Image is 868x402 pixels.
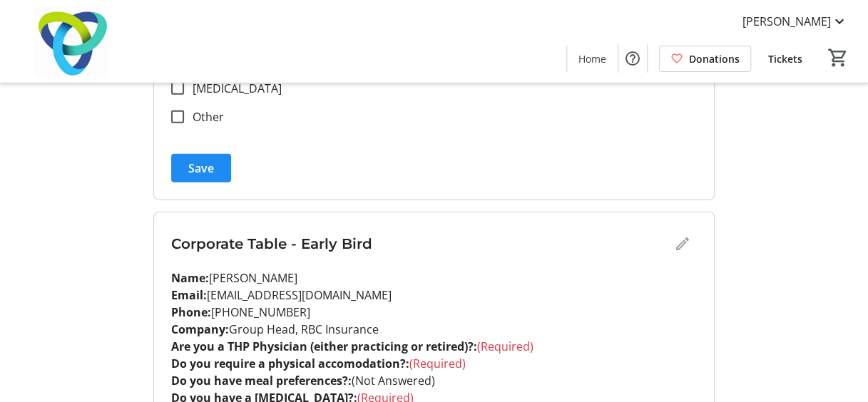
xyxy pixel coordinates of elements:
strong: Are you a THP Physician (either practicing or retired)?: [171,339,477,354]
img: Trillium Health Partners Foundation's Logo [9,6,136,77]
label: [MEDICAL_DATA] [184,80,282,97]
strong: Do you have meal preferences?: [171,373,352,388]
span: Donations [689,51,740,66]
strong: Do you require a physical accomodation?: [171,356,409,371]
a: Tickets [757,46,814,72]
span: (Required) [409,356,466,371]
h3: Corporate Table - Early Bird [171,233,668,254]
span: [PERSON_NAME] [742,13,831,30]
span: Tickets [768,51,802,66]
label: Other [184,108,224,125]
strong: Email: [171,287,207,303]
strong: Name: [171,270,209,286]
a: Donations [659,46,751,72]
p: [EMAIL_ADDRESS][DOMAIN_NAME] [171,287,697,304]
p: [PERSON_NAME] [171,269,697,287]
a: Home [567,46,618,72]
span: Home [578,51,606,66]
p: Group Head, RBC Insurance [171,321,697,338]
strong: Company: [171,321,229,337]
button: Cart [825,45,851,71]
span: (Not Answered) [352,373,435,388]
button: [PERSON_NAME] [731,10,859,33]
button: Help [618,44,647,73]
span: Save [188,160,214,177]
p: [PHONE_NUMBER] [171,304,697,321]
span: (Required) [477,339,533,354]
button: Save [171,154,231,182]
strong: Phone: [171,304,211,320]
